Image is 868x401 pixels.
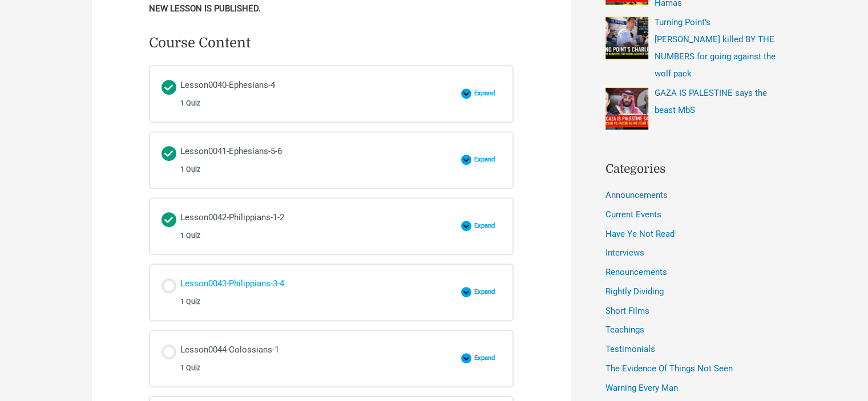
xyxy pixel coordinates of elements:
[461,287,502,297] button: Expand
[605,160,777,179] h2: Categories
[605,190,668,200] a: Announcements
[180,342,279,375] div: Lesson0044-Colossians-1
[461,155,502,165] button: Expand
[605,306,649,316] a: Short Films
[655,88,767,115] a: GAZA IS PALESTINE says the beast MbS
[162,212,176,227] div: Completed
[162,146,176,161] div: Completed
[605,383,678,393] a: Warning Every Man
[471,156,502,164] span: Expand
[471,354,502,362] span: Expand
[180,298,200,306] span: 1 Quiz
[471,288,502,296] span: Expand
[162,80,176,95] div: Completed
[162,342,455,375] a: Not started Lesson0044-Colossians-1 1 Quiz
[461,353,502,363] button: Expand
[461,88,502,99] button: Expand
[149,34,251,52] h2: Course Content
[655,17,776,79] a: Turning Point’s [PERSON_NAME] killed BY THE NUMBERS for going against the wolf pack
[180,232,200,240] span: 1 Quiz
[605,286,664,297] a: Rightly Dividing
[180,78,275,110] div: Lesson0040-Ephesians-4
[162,278,176,293] div: Not started
[162,345,176,359] div: Not started
[180,210,284,242] div: Lesson0042-Philippians-1-2
[162,78,455,110] a: Completed Lesson0040-Ephesians-4 1 Quiz
[180,99,200,107] span: 1 Quiz
[605,344,655,354] a: Testimonials
[162,276,455,309] a: Not started Lesson0043-Philippians-3-4 1 Quiz
[162,210,455,242] a: Completed Lesson0042-Philippians-1-2 1 Quiz
[180,144,282,176] div: Lesson0041-Ephesians-5-6
[162,144,455,176] a: Completed Lesson0041-Ephesians-5-6 1 Quiz
[471,222,502,230] span: Expand
[180,276,284,309] div: Lesson0043-Philippians-3-4
[605,248,644,258] a: Interviews
[471,90,502,98] span: Expand
[605,267,667,277] a: Renouncements
[180,364,200,372] span: 1 Quiz
[605,229,675,239] a: Have Ye Not Read
[605,363,733,374] a: The Evidence Of Things Not Seen
[461,221,502,231] button: Expand
[605,325,644,335] a: Teachings
[180,165,200,173] span: 1 Quiz
[605,209,661,220] a: Current Events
